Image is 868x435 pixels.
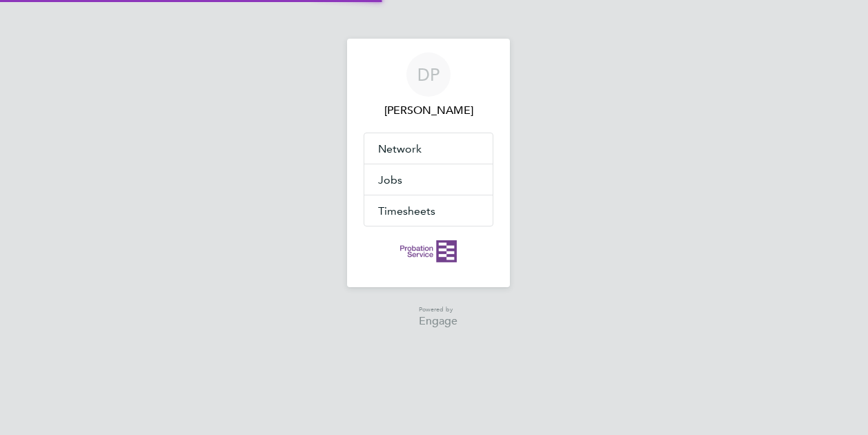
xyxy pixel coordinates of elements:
button: Network [364,133,493,164]
span: Network [378,142,422,155]
span: Engage [419,316,457,327]
img: probationservice-logo-retina.png [400,240,456,262]
button: Jobs [364,164,493,195]
button: Timesheets [364,195,493,226]
span: Powered by [419,304,457,316]
span: Daniel Paul [364,102,493,119]
a: Go to home page [364,240,493,262]
span: Jobs [378,173,402,186]
span: DP [417,66,440,84]
a: DP[PERSON_NAME] [364,52,493,119]
a: Powered byEngage [400,304,458,327]
span: Timesheets [378,204,435,217]
nav: Main navigation [347,39,510,287]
